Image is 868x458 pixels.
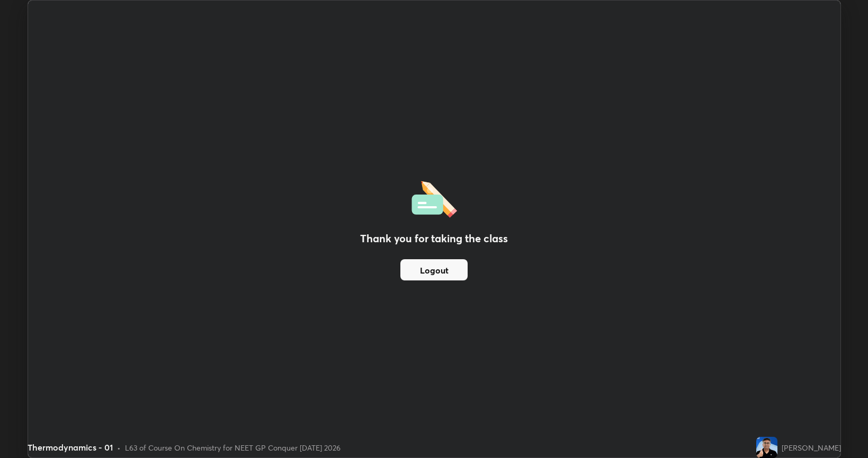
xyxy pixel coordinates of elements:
img: offlineFeedback.1438e8b3.svg [411,178,457,218]
img: 70078ab83c4441578058b208f417289e.jpg [756,437,777,458]
button: Logout [400,259,468,280]
div: Thermodynamics - 01 [28,441,113,454]
div: [PERSON_NAME] [782,442,841,453]
div: L63 of Course On Chemistry for NEET GP Conquer [DATE] 2026 [125,442,341,453]
div: • [117,442,121,453]
h2: Thank you for taking the class [360,231,508,246]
